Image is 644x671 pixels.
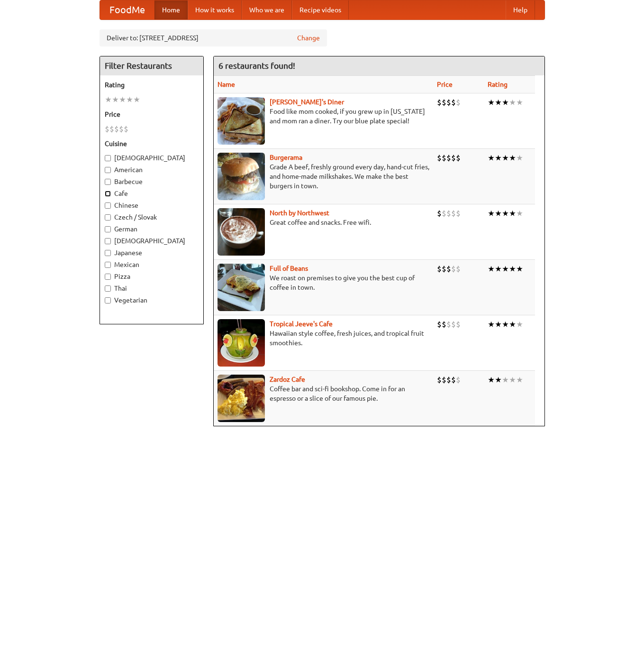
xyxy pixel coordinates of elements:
[437,97,442,108] li: $
[105,153,199,163] label: [DEMOGRAPHIC_DATA]
[442,153,446,163] li: $
[446,375,451,385] li: $
[502,375,509,385] li: ★
[218,97,265,145] img: sallys.jpg
[451,375,456,385] li: $
[509,375,516,385] li: ★
[105,274,111,280] input: Pizza
[442,208,446,219] li: $
[451,97,456,108] li: $
[451,319,456,330] li: $
[456,375,461,385] li: $
[270,98,344,106] a: [PERSON_NAME]'s Diner
[456,264,461,274] li: $
[495,208,502,219] li: ★
[105,262,111,268] input: Mexican
[516,208,523,219] li: ★
[218,384,429,403] p: Coffee bar and sci-fi bookshop. Come in for an espresso or a slice of our famous pie.
[270,154,302,161] b: Burgerama
[218,153,265,200] img: burgerama.jpg
[100,0,154,19] a: FoodMe
[218,61,295,70] ng-pluralize: 6 restaurants found!
[502,208,509,219] li: ★
[509,97,516,108] li: ★
[488,319,495,330] li: ★
[451,264,456,274] li: $
[446,97,451,108] li: $
[100,29,327,46] div: Deliver to: [STREET_ADDRESS]
[114,124,119,134] li: $
[488,208,495,219] li: ★
[488,81,508,88] a: Rating
[105,212,199,222] label: Czech / Slovak
[456,208,461,219] li: $
[446,208,451,219] li: $
[105,165,199,175] label: American
[270,209,329,217] a: North by Northwest
[488,375,495,385] li: ★
[437,264,442,274] li: $
[451,153,456,163] li: $
[105,238,111,244] input: [DEMOGRAPHIC_DATA]
[105,214,111,221] input: Czech / Slovak
[495,319,502,330] li: ★
[100,56,203,75] h4: Filter Restaurants
[270,376,305,383] a: Zardoz Cafe
[437,153,442,163] li: $
[270,265,308,272] a: Full of Beans
[442,97,446,108] li: $
[105,155,111,161] input: [DEMOGRAPHIC_DATA]
[105,177,199,186] label: Barbecue
[437,81,453,88] a: Price
[456,319,461,330] li: $
[218,162,429,191] p: Grade A beef, freshly ground every day, hand-cut fries, and home-made milkshakes. We make the bes...
[456,97,461,108] li: $
[502,264,509,274] li: ★
[218,218,429,227] p: Great coffee and snacks. Free wifi.
[188,0,242,19] a: How it works
[105,179,111,185] input: Barbecue
[218,329,429,348] p: Hawaiian style coffee, fresh juices, and tropical fruit smoothies.
[495,264,502,274] li: ★
[112,94,119,105] li: ★
[509,208,516,219] li: ★
[109,124,114,134] li: $
[495,153,502,163] li: ★
[218,375,265,422] img: zardoz.jpg
[442,264,446,274] li: $
[495,375,502,385] li: ★
[105,224,199,234] label: German
[124,124,128,134] li: $
[218,208,265,256] img: north.jpg
[437,208,442,219] li: $
[105,284,199,293] label: Thai
[218,107,429,126] p: Food like mom cooked, if you grew up in [US_STATE] and mom ran a diner. Try our blue plate special!
[154,0,188,19] a: Home
[218,319,265,367] img: jeeves.jpg
[516,375,523,385] li: ★
[502,319,509,330] li: ★
[105,139,199,148] h5: Cuisine
[105,260,199,269] label: Mexican
[242,0,292,19] a: Who we are
[297,33,320,43] a: Change
[105,295,199,305] label: Vegetarian
[105,297,111,303] input: Vegetarian
[133,94,140,105] li: ★
[446,153,451,163] li: $
[509,319,516,330] li: ★
[105,236,199,246] label: [DEMOGRAPHIC_DATA]
[119,124,124,134] li: $
[126,94,133,105] li: ★
[105,191,111,197] input: Cafe
[105,110,199,119] h5: Price
[502,153,509,163] li: ★
[509,264,516,274] li: ★
[105,94,112,105] li: ★
[119,94,126,105] li: ★
[488,264,495,274] li: ★
[446,264,451,274] li: $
